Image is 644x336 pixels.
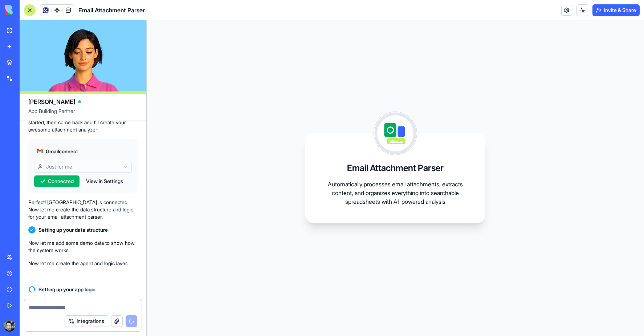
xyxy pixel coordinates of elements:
[37,148,43,154] img: gmail
[34,175,80,187] button: Connected
[28,260,138,267] p: Now let me create the agent and logic layer:
[5,5,50,15] img: logo
[347,162,444,174] h3: Email Attachment Parser
[592,4,640,16] button: Invite & Share
[65,315,108,327] button: Integrations
[46,148,78,155] span: Gmail connect
[38,226,108,234] span: Setting up your data structure
[82,175,127,187] button: View in Settings
[28,239,138,254] p: Now let me add some demo data to show how the system works:
[28,108,138,121] span: App Building Partner
[323,180,468,206] p: Automatically processes email attachments, extracts content, and organizes everything into search...
[4,320,15,332] img: ACg8ocJxnNiPvxjDDHeqYhtGOwgE5gVenV9rU5pDvdcTV6vaPD513mFLgw=s96-c
[28,199,138,220] p: Perfect! [GEOGRAPHIC_DATA] is connected. Now let me create the data structure and logic for your ...
[38,286,95,293] span: Setting up your app logic
[78,6,145,15] span: Email Attachment Parser
[28,97,75,106] span: [PERSON_NAME]
[48,178,74,185] span: Connected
